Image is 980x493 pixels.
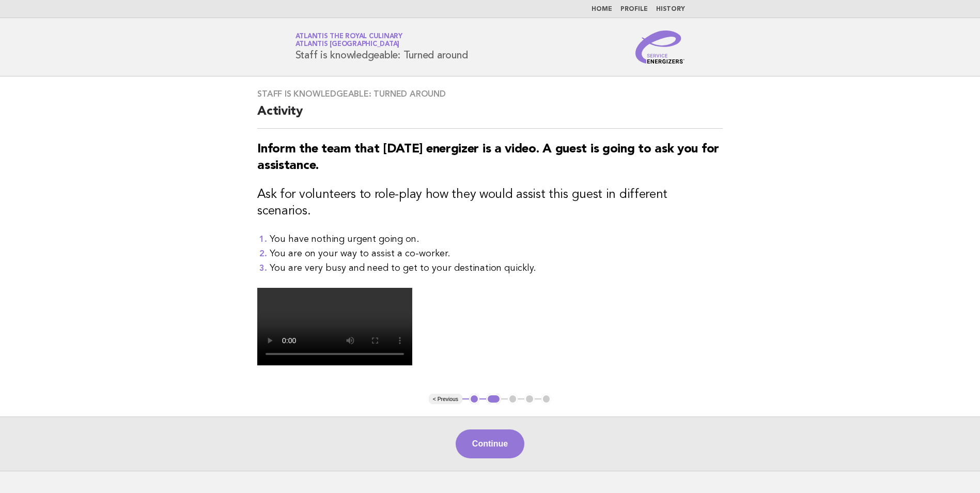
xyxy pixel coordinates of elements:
a: Atlantis the Royal CulinaryAtlantis [GEOGRAPHIC_DATA] [295,33,402,48]
a: History [656,6,685,12]
h1: Staff is knowledgeable: Turned around [295,34,468,60]
button: Continue [456,429,524,458]
a: Profile [620,6,648,12]
li: You are on your way to assist a co-worker. [270,246,723,261]
h3: Ask for volunteers to role-play how they would assist this guest in different scenarios. [257,187,723,220]
h2: Activity [257,103,723,129]
button: < Previous [429,394,462,404]
button: 1 [469,394,479,404]
img: Service Energizers [635,30,685,64]
strong: Inform the team that [DATE] energizer is a video. A guest is going to ask you for assistance. [257,143,719,172]
button: 2 [486,394,501,404]
li: You are very busy and need to get to your destination quickly. [270,261,723,275]
h3: Staff is knowledgeable: Turned around [257,89,723,99]
a: Home [592,6,612,12]
li: You have nothing urgent going on. [270,232,723,246]
span: Atlantis [GEOGRAPHIC_DATA] [295,41,400,48]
